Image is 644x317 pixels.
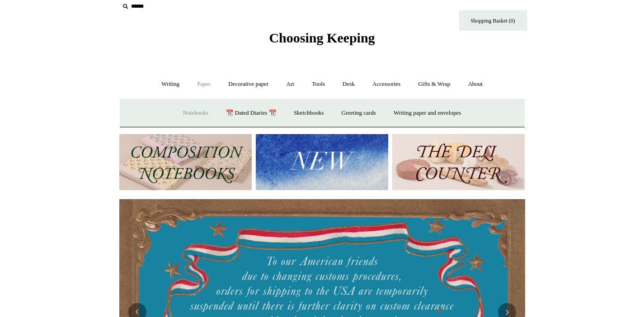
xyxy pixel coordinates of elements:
img: The Deli Counter [392,134,525,191]
a: Greeting cards [334,101,384,125]
a: Decorative paper [220,72,277,96]
a: Choosing Keeping [269,37,375,44]
a: Gifts & Wrap [410,72,458,96]
img: New.jpg__PID:f73bdf93-380a-4a35-bcfe-7823039498e1 [256,134,388,191]
a: Writing [153,72,188,96]
span: Choosing Keeping [269,30,375,45]
a: Art [278,72,302,96]
a: Accessories [364,72,409,96]
a: Shopping Basket (0) [459,10,527,31]
a: 📆 Dated Diaries 📆 [218,101,284,125]
a: Tools [304,72,333,96]
img: 202302 Composition ledgers.jpg__PID:69722ee6-fa44-49dd-a067-31375e5d54ec [119,134,252,191]
a: Writing paper and envelopes [385,101,469,125]
a: Sketchbooks [286,101,332,125]
a: Notebooks [175,101,216,125]
a: Desk [334,72,363,96]
a: Paper [189,72,219,96]
a: About [460,72,491,96]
